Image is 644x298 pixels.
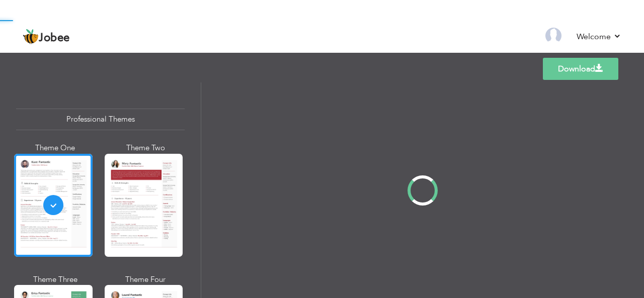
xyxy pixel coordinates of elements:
[39,33,70,44] span: Jobee
[577,31,621,43] a: Welcome
[23,29,70,45] a: Jobee
[545,28,561,44] img: Profile Img
[23,29,39,45] img: jobee.io
[543,58,618,80] a: Download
